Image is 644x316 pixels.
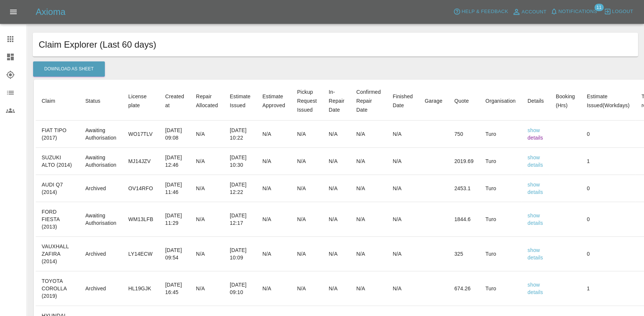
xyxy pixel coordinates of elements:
[224,121,257,148] td: [DATE] 10:22
[419,82,448,121] th: Garage
[36,202,79,237] td: FORD FIESTA (2013)
[528,135,543,141] a: details
[159,175,190,202] td: [DATE] 11:46
[122,202,159,237] td: WM13LFB
[122,237,159,271] td: LY14ECW
[522,8,547,16] span: Account
[36,175,79,202] td: AUDI Q7 (2014)
[291,148,323,175] td: N/A
[291,271,323,306] td: N/A
[350,121,387,148] td: N/A
[190,202,224,237] td: N/A
[122,121,159,148] td: WO17TLV
[190,271,224,306] td: N/A
[528,247,540,253] a: show
[224,82,257,121] th: Estimate Issued
[36,148,79,175] td: SUZUKI ALTO (2014)
[291,202,323,237] td: N/A
[528,154,540,160] a: show
[39,39,632,51] h1: Claim Explorer (Last 60 days)
[257,271,291,306] td: N/A
[581,148,635,175] td: 1
[323,148,350,175] td: N/A
[190,121,224,148] td: N/A
[350,82,387,121] th: Confirmed Repair Date
[291,82,323,121] th: Pickup Request Issued
[387,237,419,271] td: N/A
[79,202,122,237] td: Awaiting Authorisation
[528,182,540,188] a: show
[581,271,635,306] td: 1
[387,175,419,202] td: N/A
[479,82,521,121] th: Organisation
[323,271,350,306] td: N/A
[122,148,159,175] td: MJ14JZV
[528,220,543,226] a: details
[257,121,291,148] td: N/A
[36,6,65,18] h5: Axioma
[159,82,190,121] th: Created at
[448,202,480,237] td: 1844.6
[224,175,257,202] td: [DATE] 12:22
[479,237,521,271] td: Turo
[159,202,190,237] td: [DATE] 11:29
[479,148,521,175] td: Turo
[257,237,291,271] td: N/A
[33,61,105,77] button: Download As Sheet
[581,237,635,271] td: 0
[36,82,79,121] th: Claim
[558,7,597,16] span: Notifications
[122,271,159,306] td: HL19GJK
[350,237,387,271] td: N/A
[224,271,257,306] td: [DATE] 09:10
[528,282,540,288] a: show
[79,175,122,202] td: Archived
[528,127,540,133] a: show
[4,3,22,21] button: Open drawer
[528,189,543,195] a: details
[479,271,521,306] td: Turo
[448,148,480,175] td: 2019.69
[448,82,480,121] th: Quote
[159,121,190,148] td: [DATE] 09:08
[448,237,480,271] td: 325
[159,237,190,271] td: [DATE] 09:54
[291,121,323,148] td: N/A
[522,82,550,121] th: Details
[479,121,521,148] td: Turo
[550,82,581,121] th: Booking (Hrs)
[291,175,323,202] td: N/A
[350,271,387,306] td: N/A
[79,82,122,121] th: Status
[350,202,387,237] td: N/A
[387,271,419,306] td: N/A
[387,202,419,237] td: N/A
[548,6,599,17] button: Notifications
[79,237,122,271] td: Archived
[350,148,387,175] td: N/A
[448,121,480,148] td: 750
[451,6,510,17] button: Help & Feedback
[224,202,257,237] td: [DATE] 12:17
[581,121,635,148] td: 0
[448,175,480,202] td: 2453.1
[387,82,419,121] th: Finished Date
[257,148,291,175] td: N/A
[581,175,635,202] td: 0
[479,202,521,237] td: Turo
[36,271,79,306] td: TOYOTA COROLLA (2019)
[528,213,540,218] a: show
[323,175,350,202] td: N/A
[257,202,291,237] td: N/A
[510,6,548,18] a: Account
[594,4,603,11] span: 11
[36,237,79,271] td: VAUXHALL ZAFIRA (2014)
[257,82,291,121] th: Estimate Approved
[387,148,419,175] td: N/A
[461,7,508,16] span: Help & Feedback
[224,237,257,271] td: [DATE] 10:09
[122,175,159,202] td: OV14RFO
[190,148,224,175] td: N/A
[36,121,79,148] td: FIAT TIPO (2017)
[479,175,521,202] td: Turo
